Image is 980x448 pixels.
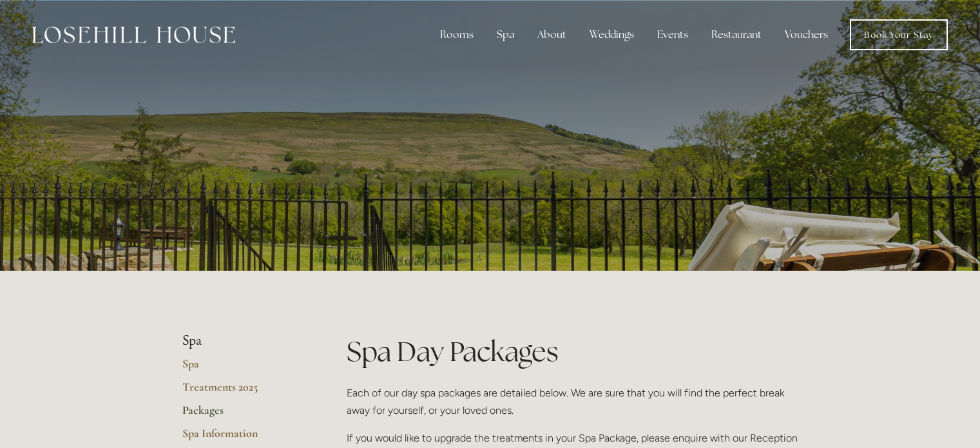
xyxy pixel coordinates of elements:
div: About [527,22,577,48]
a: Vouchers [774,22,838,48]
div: Spa [486,22,524,48]
li: Spa [182,333,305,349]
p: Each of our day spa packages are detailed below. We are sure that you will find the perfect break... [347,384,798,419]
a: Packages [182,403,305,426]
img: Losehill House [32,26,235,43]
div: Weddings [579,22,644,48]
div: Events [647,22,698,48]
a: Book Your Stay [850,19,948,50]
h1: Spa Day Packages [347,333,798,371]
a: Treatments 2025 [182,380,305,403]
div: Restaurant [701,22,772,48]
a: Spa [182,356,305,380]
div: Rooms [430,22,484,48]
